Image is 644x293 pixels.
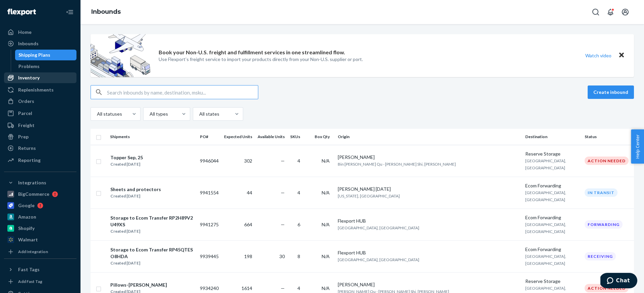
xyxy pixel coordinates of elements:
div: Created [DATE] [110,260,194,267]
td: 9946044 [197,145,221,177]
div: Reporting [18,157,41,164]
span: [GEOGRAPHIC_DATA], [GEOGRAPHIC_DATA] [525,158,566,170]
a: Home [4,27,76,38]
button: Open Search Box [589,5,602,19]
span: [GEOGRAPHIC_DATA], [GEOGRAPHIC_DATA] [338,257,419,262]
div: Parcel [18,110,32,117]
th: Expected Units [221,129,255,145]
a: Add Integration [4,248,76,256]
span: [GEOGRAPHIC_DATA], [GEOGRAPHIC_DATA] [525,222,566,234]
div: BigCommerce [18,191,49,197]
a: Reporting [4,155,76,166]
th: Box Qty [306,129,335,145]
button: Watch video [581,51,616,60]
img: Flexport logo [7,9,36,15]
div: Reserve Storage [525,151,579,157]
span: N/A [322,158,330,164]
th: Status [582,129,634,145]
span: [GEOGRAPHIC_DATA], [GEOGRAPHIC_DATA] [525,190,566,202]
span: 8 [298,253,300,259]
a: Freight [4,120,76,131]
a: Inbounds [4,38,76,49]
a: Google [4,200,76,211]
div: Home [18,29,32,36]
button: Open account menu [619,5,632,19]
div: Add Integration [18,249,48,254]
div: [PERSON_NAME] [338,281,520,288]
div: Action Needed [585,157,629,165]
div: Flexport HUB [338,218,520,224]
input: Search inbounds by name, destination, msku... [107,85,258,99]
td: 9941554 [197,177,221,209]
span: Bin [PERSON_NAME] Qu - [PERSON_NAME] Shi, [PERSON_NAME] [338,162,456,167]
div: Storage to Ecom Transfer RP45QTESO8HDA [110,246,194,260]
div: Inventory [18,74,40,81]
td: 9939445 [197,240,221,272]
a: Add Fast Tag [4,278,76,286]
input: All types [149,111,150,117]
div: [PERSON_NAME] [338,154,520,161]
div: Prep [18,133,29,140]
iframe: Opens a widget where you can chat to one of our agents [600,273,637,290]
div: Action Needed [585,284,629,292]
div: Created [DATE] [110,228,194,235]
div: Receiving [585,252,616,260]
span: 198 [244,253,252,259]
a: Amazon [4,212,76,222]
div: Created [DATE] [110,193,161,199]
th: Destination [523,129,582,145]
a: Replenishments [4,84,76,95]
span: N/A [322,222,330,227]
div: Sheets and protectors [110,186,161,193]
div: Integrations [18,179,46,186]
span: — [281,190,285,195]
button: Help Center [631,129,644,164]
div: Flexport HUB [338,249,520,256]
th: Available Units [255,129,287,145]
input: All statuses [96,111,97,117]
a: Shipping Plans [15,50,77,60]
button: Integrations [4,177,76,188]
div: Google [18,202,35,209]
ol: breadcrumbs [86,2,126,22]
div: Pillows-[PERSON_NAME] [110,282,167,288]
span: 302 [244,158,252,164]
button: Fast Tags [4,264,76,275]
a: Parcel [4,108,76,119]
a: Problems [15,61,77,72]
div: Freight [18,122,35,129]
div: Inbounds [18,40,39,47]
span: [GEOGRAPHIC_DATA], [GEOGRAPHIC_DATA] [338,225,419,230]
span: 4 [298,285,300,291]
div: In transit [585,188,618,197]
th: Shipments [107,129,197,145]
button: Open notifications [604,5,617,19]
th: Origin [335,129,523,145]
div: Replenishments [18,86,54,93]
a: Prep [4,131,76,142]
span: N/A [322,253,330,259]
div: Amazon [18,214,36,220]
span: 44 [247,190,252,195]
span: N/A [322,190,330,195]
span: — [281,285,285,291]
button: Close Navigation [63,5,76,19]
th: PO# [197,129,221,145]
button: Close [617,51,626,60]
a: Orders [4,96,76,107]
td: 9941275 [197,209,221,240]
span: 30 [279,253,285,259]
span: 4 [298,190,300,195]
div: Add Fast Tag [18,279,42,284]
div: Storage to Ecom Transfer RP2H89V2U49XS [110,215,194,228]
span: [US_STATE], [GEOGRAPHIC_DATA] [338,193,400,198]
span: N/A [322,285,330,291]
span: 1614 [241,285,252,291]
a: Shopify [4,223,76,234]
span: [GEOGRAPHIC_DATA], [GEOGRAPHIC_DATA] [525,254,566,266]
div: Ecom Forwarding [525,182,579,189]
div: [PERSON_NAME] [DATE] [338,186,520,192]
div: Returns [18,145,36,152]
div: Ecom Forwarding [525,214,579,221]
